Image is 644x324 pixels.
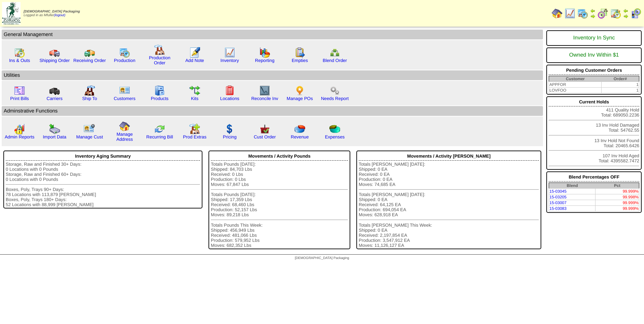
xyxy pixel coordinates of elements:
a: Manage Address [117,132,133,142]
img: truck3.gif [49,85,60,96]
td: Utilities [2,70,543,80]
a: Manage POs [287,96,313,101]
img: invoice2.gif [14,85,25,96]
img: arrowleft.gif [623,8,629,13]
td: 99.999% [595,189,639,194]
th: Order# [602,76,639,82]
a: Ship To [82,96,97,101]
a: Products [151,96,169,101]
td: Adminstrative Functions [2,106,543,116]
img: arrowleft.gif [590,8,595,13]
a: Manage Cust [76,134,103,139]
a: Shipping Order [39,58,70,63]
img: arrowright.gif [623,13,629,19]
a: Recurring Bill [146,134,173,139]
img: graph2.png [14,124,25,134]
img: prodextras.gif [189,124,200,134]
img: home.gif [119,121,130,132]
img: workflow.gif [189,85,200,96]
a: (logout) [54,13,65,17]
a: Carriers [46,96,62,101]
img: home.gif [552,8,562,19]
a: Needs Report [321,96,349,101]
img: truck2.gif [84,47,95,58]
div: Owned Inv Within $1 [549,49,639,62]
td: 99.999% [595,206,639,212]
span: [DEMOGRAPHIC_DATA] Packaging [24,10,80,13]
img: factory.gif [154,44,165,55]
a: Pricing [223,134,237,139]
img: calendarinout.gif [610,8,621,19]
img: calendarprod.gif [577,8,588,19]
div: Movements / Activity Pounds [211,152,348,161]
img: calendarcustomer.gif [631,8,641,19]
img: network.png [329,47,340,58]
div: Totals [PERSON_NAME] [DATE]: Shipped: 0 EA Received: 0 EA Production: 0 EA Moves: 74,685 EA Total... [359,162,539,248]
a: Empties [292,58,308,63]
td: APPFOR [549,82,602,88]
img: arrowright.gif [590,13,595,19]
td: 1 [602,82,639,88]
a: Kits [191,96,198,101]
a: Cust Order [254,134,276,139]
div: Totals Pounds [DATE]: Shipped: 84,703 Lbs Received: 0 Lbs Production: 0 Lbs Moves: 67,847 Lbs Tot... [211,162,348,248]
td: General Management [2,30,543,39]
img: calendarprod.gif [119,47,130,58]
a: 15-03083 [549,206,567,211]
img: pie_chart2.png [329,124,340,134]
img: line_graph2.gif [259,85,270,96]
img: factory2.gif [84,85,95,96]
img: import.gif [49,124,60,134]
a: Reporting [255,58,275,63]
a: Production [114,58,135,63]
a: Production Order [149,55,170,65]
td: LOVFOO [549,88,602,93]
img: workflow.png [329,85,340,96]
img: zoroco-logo-small.webp [2,2,21,25]
img: reconcile.gif [154,124,165,134]
a: Revenue [291,134,309,139]
a: Ins & Outs [9,58,30,63]
div: Inventory Aging Summary [6,152,200,161]
a: Admin Reports [5,134,34,139]
div: Current Holds [549,98,639,106]
a: Print Bills [10,96,29,101]
img: pie_chart.png [294,124,305,134]
img: orders.gif [189,47,200,58]
img: po.png [294,85,305,96]
td: 99.998% [595,194,639,200]
a: Inventory [221,58,239,63]
div: Storage, Raw and Finished 30+ Days: 0 Locations with 0 Pounds Storage, Raw and Finished 60+ Days:... [6,162,200,207]
img: line_graph.gif [565,8,575,19]
a: Blend Order [323,58,347,63]
img: workorder.gif [294,47,305,58]
img: dollar.gif [224,124,235,134]
a: Import Data [43,134,66,139]
span: [DEMOGRAPHIC_DATA] Packaging [295,256,349,260]
a: Prod Extras [183,134,206,139]
a: Reconcile Inv [251,96,278,101]
a: Expenses [325,134,345,139]
a: Customers [114,96,135,101]
img: locations.gif [224,85,235,96]
div: Movements / Activity [PERSON_NAME] [359,152,539,161]
a: 15-03205 [549,195,567,199]
div: Pending Customer Orders [549,66,639,75]
a: 15-03045 [549,189,567,194]
div: 411 Quality Hold Total: 689050.2236 13 Inv Hold Damaged Total: 54762.55 13 Inv Hold Not Found Tot... [546,96,642,170]
td: 99.999% [595,200,639,206]
img: truck.gif [49,47,60,58]
span: Logged in as Mfuller [24,10,80,17]
a: Receiving Order [73,58,106,63]
th: Pct [595,183,639,189]
img: calendarblend.gif [598,8,608,19]
img: calendarinout.gif [14,47,25,58]
a: 15-03007 [549,200,567,205]
img: graph.gif [259,47,270,58]
a: Add Note [185,58,204,63]
img: line_graph.gif [224,47,235,58]
th: Blend [549,183,595,189]
div: Blend Percentages OFF [549,173,639,182]
img: cabinet.gif [154,85,165,96]
th: Customer [549,76,602,82]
